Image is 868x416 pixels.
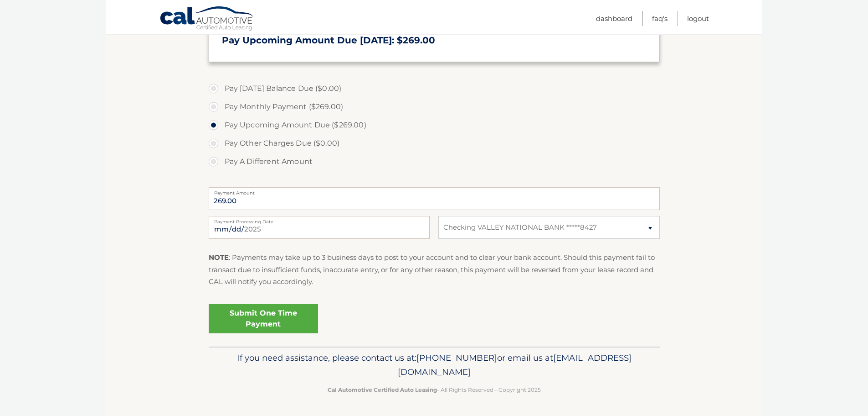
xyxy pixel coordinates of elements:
[209,153,660,171] label: Pay A Different Amount
[215,385,654,395] p: - All Rights Reserved - Copyright 2025
[215,351,654,380] p: If you need assistance, please contact us at: or email us at
[209,304,318,333] a: Submit One Time Payment
[222,35,647,46] h3: Pay Upcoming Amount Due [DATE]: $269.00
[209,134,660,153] label: Pay Other Charges Due ($0.00)
[159,6,255,32] a: Cal Automotive
[209,216,430,239] input: Payment Date
[209,98,660,116] label: Pay Monthly Payment ($269.00)
[328,386,437,393] strong: Cal Automotive Certified Auto Leasing
[687,11,709,26] a: Logout
[209,252,660,288] p: : Payments may take up to 3 business days to post to your account and to clear your bank account....
[209,187,660,195] label: Payment Amount
[209,79,660,98] label: Pay [DATE] Balance Due ($0.00)
[416,353,497,363] span: [PHONE_NUMBER]
[209,216,430,223] label: Payment Processing Date
[209,253,229,262] strong: NOTE
[596,11,632,26] a: Dashboard
[209,187,660,210] input: Payment Amount
[652,11,668,26] a: FAQ's
[209,116,660,134] label: Pay Upcoming Amount Due ($269.00)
